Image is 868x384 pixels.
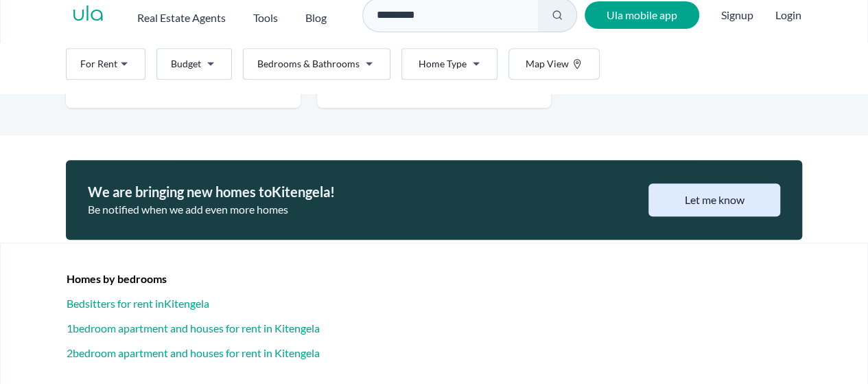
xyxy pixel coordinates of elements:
[721,1,753,29] span: Signup
[67,295,801,312] a: Bedsitters for rent inKitengela
[253,4,278,26] button: Tools
[401,48,497,80] button: Home Type
[585,1,699,29] a: Ula mobile app
[305,10,327,26] h2: Blog
[137,4,354,26] nav: Main
[775,7,801,23] button: Login
[243,48,390,80] button: Bedrooms & Bathrooms
[137,10,226,26] h2: Real Estate Agents
[67,345,801,361] a: 2bedroom apartment and houses for rent in Kitengela
[72,3,104,27] a: ula
[67,320,801,337] a: 1bedroom apartment and houses for rent in Kitengela
[66,48,145,80] button: For Rent
[80,57,117,71] span: For Rent
[305,4,327,26] a: Blog
[67,271,801,287] h2: Homes by bedrooms
[648,183,780,216] button: Let me know by joining town waitlist
[67,320,801,337] h3: 1 bedroom apartment and houses for rent in Kitengela
[137,4,226,26] button: Real Estate Agents
[253,10,278,26] h2: Tools
[156,48,232,80] button: Budget
[67,345,801,361] h3: 2 bedroom apartment and houses for rent in Kitengela
[67,295,801,312] h3: Bedsitters for rent in Kitengela
[171,57,201,71] span: Budget
[88,182,538,201] h2: We are bringing new homes to Kitengela !
[88,201,538,218] h3: Be notified when we add even more homes
[257,57,360,71] span: Bedrooms & Bathrooms
[526,57,569,71] span: Map View
[419,57,467,71] span: Home Type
